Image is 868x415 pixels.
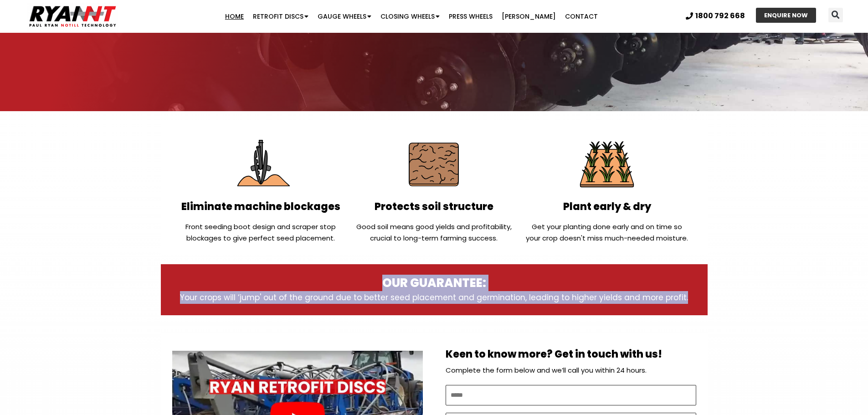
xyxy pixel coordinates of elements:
img: Ryan NT logo [27,2,118,31]
a: Closing Wheels [376,7,444,26]
h2: Keen to know more? Get in touch with us! [446,349,696,359]
a: 1800 792 668 [686,12,745,20]
h2: Plant early & dry [525,202,689,212]
h2: Eliminate machine blockages [179,202,343,212]
a: ENQUIRE NOW [756,8,816,23]
p: Complete the form below and we’ll call you within 24 hours. [446,364,696,377]
div: Search [828,8,843,22]
p: Get your planting done early and on time so your crop doesn't miss much-needed moisture. [525,221,689,244]
a: [PERSON_NAME] [497,7,560,26]
p: Front seeding boot design and scraper stop blockages to give perfect seed placement. [179,221,343,244]
a: Press Wheels [444,7,497,26]
img: Plant Early & Dry [574,132,640,197]
a: Contact [560,7,602,26]
img: Eliminate Machine Blockages [228,132,294,197]
p: Good soil means good yields and profitability, crucial to long-term farming success. [352,221,516,244]
nav: Menu [168,7,654,26]
a: Home [221,7,248,26]
a: Gauge Wheels [313,7,376,26]
span: 1800 792 668 [695,12,745,20]
span: ENQUIRE NOW [764,12,808,18]
h2: Protects soil structure [352,202,516,212]
a: Retrofit Discs [248,7,313,26]
h3: OUR GUARANTEE: [179,276,689,291]
span: Your crops will ‘jump' out of the ground due to better seed placement and germination, leading to... [180,292,688,303]
img: Protect soil structure [401,132,467,197]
